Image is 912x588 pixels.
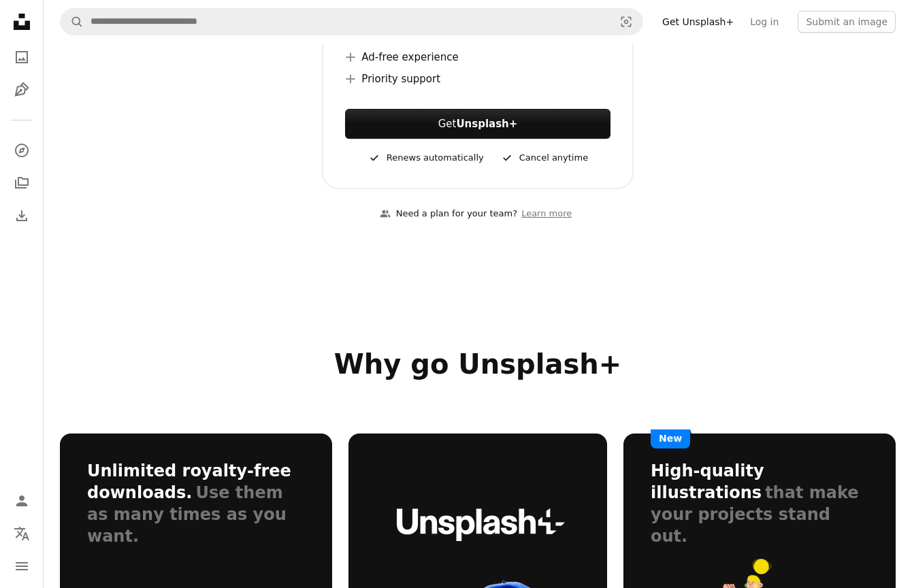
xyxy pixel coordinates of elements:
[8,137,35,164] a: Explore
[87,461,291,502] h3: Unlimited royalty-free downloads.
[60,348,896,380] h2: Why go Unsplash+
[8,76,35,103] a: Illustrations
[345,109,610,139] button: GetUnsplash+
[380,207,517,221] div: Need a plan for your team?
[610,9,642,35] button: Visual search
[651,429,690,448] span: New
[345,49,610,65] li: Ad-free experience
[456,118,517,130] strong: Unsplash+
[8,202,35,229] a: Download History
[8,487,35,514] a: Log in / Sign up
[654,11,742,33] a: Get Unsplash+
[368,150,484,166] div: Renews automatically
[8,169,35,197] a: Collections
[345,71,610,87] li: Priority support
[60,8,643,35] form: Find visuals sitewide
[61,9,84,35] button: Search Unsplash
[517,203,576,225] a: Learn more
[8,520,35,547] button: Language
[651,461,764,502] h3: High-quality illustrations
[8,8,35,38] a: Home — Unsplash
[8,44,35,71] a: Photos
[651,483,859,546] span: that make your projects stand out.
[8,553,35,580] button: Menu
[87,483,287,546] span: Use them as many times as you want.
[500,150,588,166] div: Cancel anytime
[742,11,787,33] a: Log in
[798,11,896,33] button: Submit an image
